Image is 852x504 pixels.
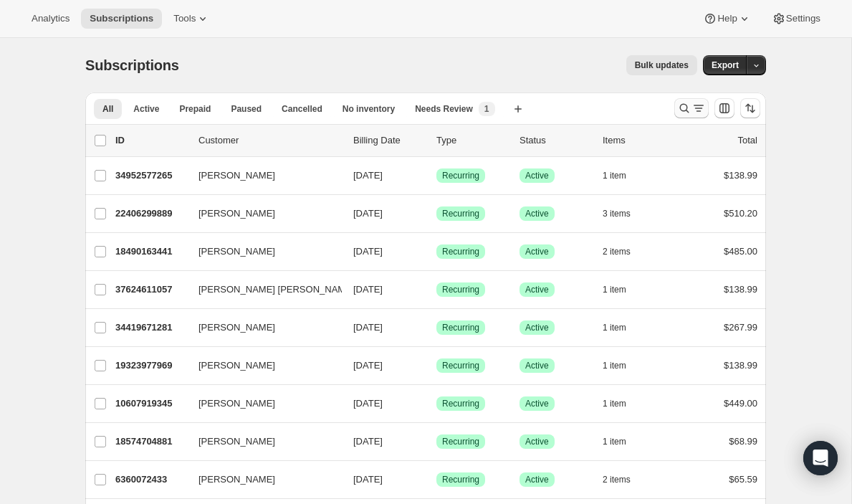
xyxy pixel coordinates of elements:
[442,208,479,219] span: Recurring
[674,98,709,118] button: Search and filter results
[32,13,70,24] span: Analytics
[115,432,757,452] div: 18574704881[PERSON_NAME][DATE]SuccessRecurringSuccessActive1 item$68.99
[603,470,646,490] button: 2 items
[353,398,383,409] span: [DATE]
[173,13,196,24] span: Tools
[115,168,187,183] p: 34952577265
[115,396,187,411] p: 10607919345
[626,55,697,75] button: Bulk updates
[729,436,757,447] span: $68.99
[85,57,179,73] span: Subscriptions
[115,318,757,338] div: 34419671281[PERSON_NAME][DATE]SuccessRecurringSuccessActive1 item$267.99
[603,394,642,414] button: 1 item
[712,60,739,71] span: Export
[740,98,760,118] button: Sort the results
[603,284,626,295] span: 1 item
[603,318,642,338] button: 1 item
[525,436,549,447] span: Active
[603,360,626,371] span: 1 item
[198,168,275,183] span: [PERSON_NAME]
[729,474,757,485] span: $65.59
[190,430,333,453] button: [PERSON_NAME]
[115,470,757,490] div: 6360072433[PERSON_NAME][DATE]SuccessRecurringSuccessActive2 items$65.59
[603,398,626,409] span: 1 item
[353,436,383,447] span: [DATE]
[763,9,829,29] button: Settings
[353,284,383,295] span: [DATE]
[343,103,395,115] span: No inventory
[525,322,549,333] span: Active
[442,398,479,409] span: Recurring
[198,282,354,297] span: [PERSON_NAME] [PERSON_NAME]
[115,282,187,297] p: 37624611057
[190,468,333,491] button: [PERSON_NAME]
[724,284,757,295] span: $138.99
[603,322,626,333] span: 1 item
[23,9,78,29] button: Analytics
[603,246,631,257] span: 2 items
[724,208,757,219] span: $510.20
[442,360,479,371] span: Recurring
[190,202,333,225] button: [PERSON_NAME]
[442,284,479,295] span: Recurring
[81,9,162,29] button: Subscriptions
[115,472,187,487] p: 6360072433
[198,472,275,487] span: [PERSON_NAME]
[353,360,383,371] span: [DATE]
[115,358,187,373] p: 19323977969
[703,55,747,75] button: Export
[115,206,187,221] p: 22406299889
[520,133,591,148] p: Status
[603,133,674,148] div: Items
[603,170,626,181] span: 1 item
[353,322,383,333] span: [DATE]
[198,434,275,449] span: [PERSON_NAME]
[115,133,187,148] p: ID
[353,170,383,181] span: [DATE]
[190,392,333,415] button: [PERSON_NAME]
[436,133,508,148] div: Type
[115,242,757,262] div: 18490163441[PERSON_NAME][DATE]SuccessRecurringSuccessActive2 items$485.00
[115,434,187,449] p: 18574704881
[115,280,757,300] div: 37624611057[PERSON_NAME] [PERSON_NAME][DATE]SuccessRecurringSuccessActive1 item$138.99
[353,474,383,485] span: [DATE]
[198,133,342,148] p: Customer
[635,60,689,71] span: Bulk updates
[525,474,549,485] span: Active
[115,133,757,148] div: IDCustomerBilling DateTypeStatusItemsTotal
[724,322,757,333] span: $267.99
[603,356,642,376] button: 1 item
[442,436,479,447] span: Recurring
[282,103,322,115] span: Cancelled
[442,322,479,333] span: Recurring
[525,208,549,219] span: Active
[115,166,757,186] div: 34952577265[PERSON_NAME][DATE]SuccessRecurringSuccessActive1 item$138.99
[714,98,734,118] button: Customize table column order and visibility
[165,9,219,29] button: Tools
[353,133,425,148] p: Billing Date
[603,166,642,186] button: 1 item
[198,244,275,259] span: [PERSON_NAME]
[198,320,275,335] span: [PERSON_NAME]
[415,103,473,115] span: Needs Review
[603,432,642,452] button: 1 item
[90,13,153,24] span: Subscriptions
[724,246,757,257] span: $485.00
[442,170,479,181] span: Recurring
[190,316,333,339] button: [PERSON_NAME]
[603,436,626,447] span: 1 item
[525,246,549,257] span: Active
[724,398,757,409] span: $449.00
[353,246,383,257] span: [DATE]
[190,240,333,263] button: [PERSON_NAME]
[525,398,549,409] span: Active
[231,103,262,115] span: Paused
[442,474,479,485] span: Recurring
[198,396,275,411] span: [PERSON_NAME]
[190,354,333,377] button: [PERSON_NAME]
[603,204,646,224] button: 3 items
[115,244,187,259] p: 18490163441
[115,204,757,224] div: 22406299889[PERSON_NAME][DATE]SuccessRecurringSuccessActive3 items$510.20
[603,474,631,485] span: 2 items
[724,170,757,181] span: $138.99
